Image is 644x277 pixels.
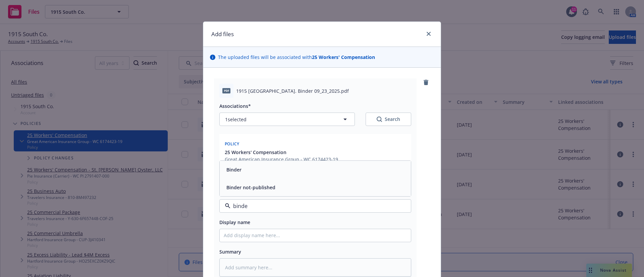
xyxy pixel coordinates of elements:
[226,166,241,173] button: Binder
[225,141,239,147] span: Policy
[219,113,355,126] button: 1selected
[225,116,247,123] span: 1 selected
[230,202,397,210] input: Filter by keyword
[312,54,375,60] strong: 25 Workers' Compensation
[236,87,349,94] span: 1915 [GEOGRAPHIC_DATA]. Binder 09_23_2025.pdf
[425,30,433,38] a: close
[219,219,250,225] span: Display name
[219,103,251,109] span: Associations*
[226,184,275,191] button: Binder not-published
[366,113,411,126] button: SearchSearch
[225,149,338,156] button: 25 Workers' Compensation
[377,117,382,122] svg: Search
[225,149,286,156] span: 25 Workers' Compensation
[422,78,430,86] a: remove
[225,156,338,163] div: Great American Insurance Group - WC 6174423-19
[219,249,241,255] span: Summary
[211,30,234,39] h1: Add files
[377,116,400,123] div: Search
[222,88,230,93] span: pdf
[220,229,411,242] input: Add display name here...
[218,54,375,61] span: The uploaded files will be associated with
